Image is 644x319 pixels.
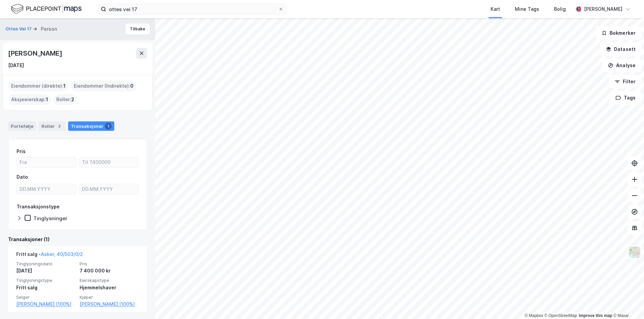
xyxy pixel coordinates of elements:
[628,246,641,259] img: Z
[11,3,82,15] img: logo.f888ab2527a4732fd821a326f86c7f29.svg
[130,82,134,90] span: 0
[71,95,74,104] span: 2
[80,267,139,275] div: 7 400 000 kr
[525,313,543,318] a: Mapbox
[79,157,138,167] input: Til 7400000
[17,184,76,194] input: DD.MM.YYYY
[16,294,76,300] span: Selger
[80,294,139,300] span: Kjøper
[68,121,114,131] div: Transaksjoner
[17,173,28,181] div: Dato
[80,278,139,283] span: Eierskapstype
[71,81,136,91] div: Eiendommer (Indirekte) :
[8,81,68,91] div: Eiendommer (direkte) :
[80,300,139,308] a: [PERSON_NAME] (100%)
[33,215,67,222] div: Tinglysninger
[56,123,63,129] div: 2
[8,235,147,243] div: Transaksjoner (1)
[17,203,60,211] div: Transaksjonstype
[79,184,138,194] input: DD.MM.YYYY
[579,313,612,318] a: Improve this map
[125,24,150,34] button: Tilbake
[491,5,500,13] div: Kart
[515,5,539,13] div: Mine Tags
[610,287,644,319] div: Kontrollprogram for chat
[80,284,139,292] div: Hjemmelshaver
[106,4,278,14] input: Søk på adresse, matrikkel, gårdeiere, leietakere eller personer
[80,261,139,267] span: Pris
[8,48,63,59] div: [PERSON_NAME]
[8,61,24,69] div: [DATE]
[46,95,48,104] span: 1
[39,121,65,131] div: Roller
[16,300,76,308] a: [PERSON_NAME] (100%)
[596,26,641,40] button: Bokmerker
[16,278,76,283] span: Tinglysningstype
[41,251,83,257] a: Asker, 40/503/0/2
[16,284,76,292] div: Fritt salg
[16,250,83,261] div: Fritt salg -
[602,59,641,72] button: Analyse
[17,147,26,155] div: Pris
[17,157,76,167] input: Fra
[105,123,112,129] div: 1
[609,75,641,88] button: Filter
[16,267,76,275] div: [DATE]
[600,42,641,56] button: Datasett
[8,121,36,131] div: Portefølje
[41,25,57,33] div: Person
[8,94,51,105] div: Aksjeeierskap :
[54,94,77,105] div: Roller :
[610,91,641,105] button: Tags
[554,5,566,13] div: Bolig
[16,261,76,267] span: Tinglysningsdato
[545,313,577,318] a: OpenStreetMap
[610,287,644,319] iframe: Chat Widget
[63,82,66,90] span: 1
[5,26,33,32] button: Ottes Vei 17
[584,5,622,13] div: [PERSON_NAME]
